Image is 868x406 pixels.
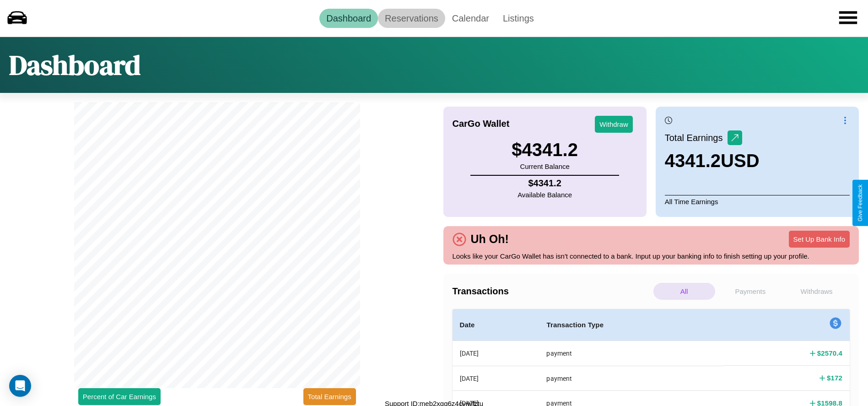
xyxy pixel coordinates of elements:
[539,366,723,390] th: payment
[466,233,513,246] h4: Uh Oh!
[496,9,541,28] a: Listings
[460,319,532,330] h4: Date
[9,46,140,84] h1: Dashboard
[665,195,850,208] p: All Time Earnings
[539,341,723,366] th: payment
[445,9,496,28] a: Calendar
[665,151,760,171] h3: 4341.2 USD
[303,388,356,405] button: Total Earnings
[453,250,850,262] p: Looks like your CarGo Wallet has isn't connected to a bank. Input up your banking info to finish ...
[720,283,782,300] p: Payments
[512,160,578,173] p: Current Balance
[595,116,633,133] button: Withdraw
[518,178,572,189] h4: $ 4341.2
[665,130,728,146] p: Total Earnings
[9,375,31,397] div: Open Intercom Messenger
[653,283,715,300] p: All
[512,140,578,160] h3: $ 4341.2
[827,373,842,383] h4: $ 172
[789,231,850,248] button: Set Up Bank Info
[453,366,539,390] th: [DATE]
[786,283,847,300] p: Withdraws
[78,388,161,405] button: Percent of Car Earnings
[857,184,863,222] div: Give Feedback
[546,319,716,330] h4: Transaction Type
[453,119,510,129] h4: CarGo Wallet
[518,189,572,201] p: Available Balance
[817,348,842,358] h4: $ 2570.4
[453,286,651,297] h4: Transactions
[453,341,539,366] th: [DATE]
[378,9,445,28] a: Reservations
[319,9,378,28] a: Dashboard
